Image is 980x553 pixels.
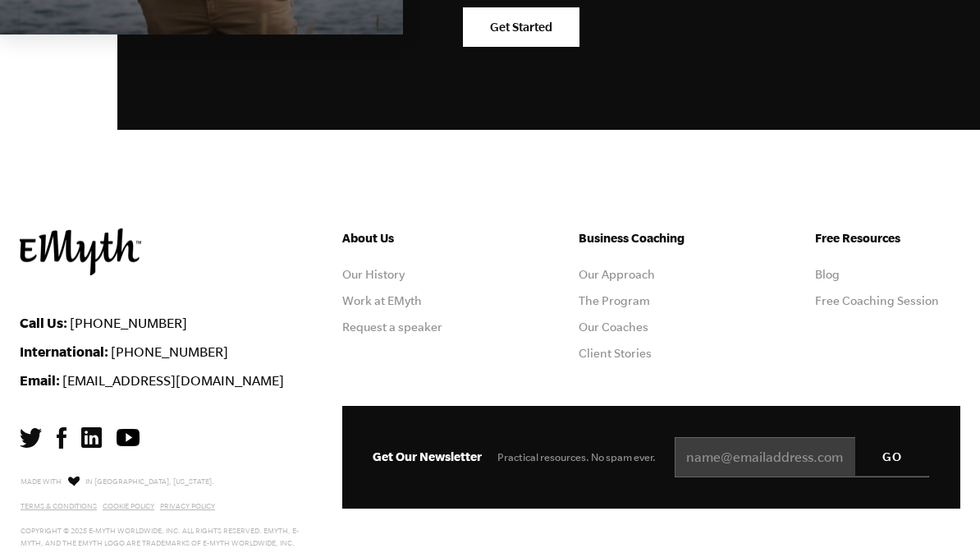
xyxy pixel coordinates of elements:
[160,502,215,510] a: Privacy Policy
[20,372,60,388] strong: Email:
[57,427,66,449] img: Facebook
[111,344,228,359] a: [PHONE_NUMBER]
[497,451,656,463] span: Practical resources. No spam ever.
[20,228,141,275] img: EMyth
[20,315,67,330] strong: Call Us:
[342,320,442,334] a: Request a speaker
[898,474,980,553] iframe: Chat Widget
[81,427,102,448] img: LinkedIn
[103,502,154,510] a: Cookie Policy
[815,268,840,281] a: Blog
[373,449,482,463] span: Get Our Newsletter
[20,343,108,359] strong: International:
[815,228,960,248] h5: Free Resources
[579,320,648,334] a: Our Coaches
[70,316,187,330] a: [PHONE_NUMBER]
[579,294,650,307] a: The Program
[342,228,488,248] h5: About Us
[342,294,422,307] a: Work at EMyth
[855,437,929,477] input: GO
[815,294,939,307] a: Free Coaching Session
[579,228,724,248] h5: Business Coaching
[68,476,80,486] img: Love
[62,373,284,388] a: [EMAIL_ADDRESS][DOMAIN_NAME]
[579,347,652,360] a: Client Stories
[675,437,929,478] input: name@emailaddress.com
[117,429,140,446] img: YouTube
[342,268,405,281] a: Our History
[463,7,579,47] a: Get Started
[20,428,42,448] img: Twitter
[21,502,97,510] a: Terms & Conditions
[579,268,655,281] a: Our Approach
